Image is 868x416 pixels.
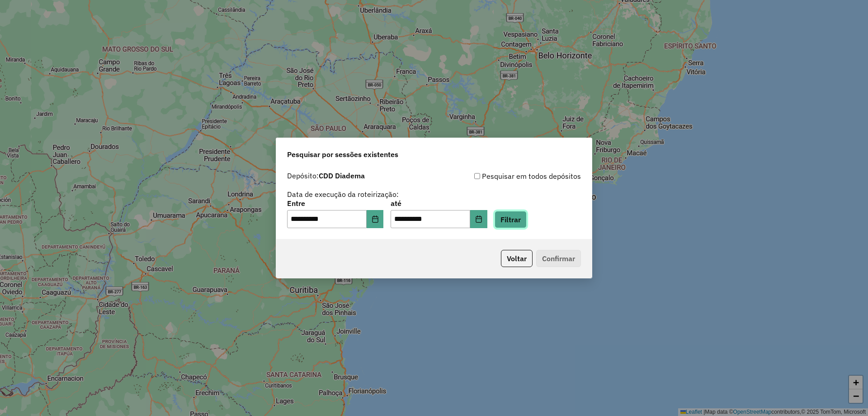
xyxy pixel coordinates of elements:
strong: CDD Diadema [319,171,365,180]
label: Data de execução da roteirização: [287,189,399,200]
button: Filtrar [495,211,527,228]
label: Depósito: [287,170,365,181]
div: Pesquisar em todos depósitos [434,171,581,182]
span: Pesquisar por sessões existentes [287,149,398,160]
button: Choose Date [470,210,487,228]
label: Entre [287,198,383,209]
label: até [391,198,487,209]
button: Choose Date [367,210,384,228]
button: Voltar [501,250,533,267]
